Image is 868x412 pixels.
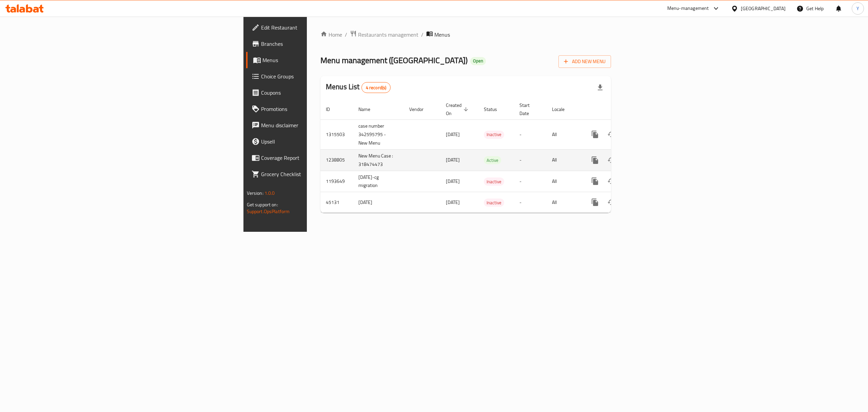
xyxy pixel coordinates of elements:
span: Menu management ( [GEOGRAPHIC_DATA] ) [320,53,468,68]
span: ID [326,105,339,113]
span: Name [358,105,379,113]
th: Actions [581,99,657,120]
td: All [547,119,581,149]
span: Vendor [409,105,432,113]
button: more [587,173,603,189]
td: - [514,192,547,213]
span: Status [484,105,506,113]
button: Change Status [603,152,619,168]
span: Y [856,5,859,12]
table: enhanced table [320,99,657,213]
span: Menus [434,31,450,39]
a: Promotions [246,101,389,117]
span: Inactive [484,178,504,186]
div: Open [470,57,486,65]
span: Menus [262,56,383,64]
div: [GEOGRAPHIC_DATA] [741,5,786,12]
span: Choice Groups [261,72,383,80]
span: [DATE] [446,198,460,207]
div: Inactive [484,177,504,186]
span: Start Date [519,101,538,117]
a: Coverage Report [246,150,389,166]
button: Change Status [603,194,619,210]
div: Export file [592,79,608,96]
button: more [587,194,603,210]
a: Upsell [246,133,389,150]
td: All [547,171,581,192]
td: - [514,171,547,192]
button: Add New Menu [558,55,611,68]
a: Menu disclaimer [246,117,389,133]
span: Created On [446,101,470,117]
a: Branches [246,36,389,52]
a: Coupons [246,85,389,101]
span: Branches [261,40,383,48]
a: Support.OpsPlatform [247,207,290,216]
span: Open [470,58,486,64]
td: All [547,149,581,171]
a: Edit Restaurant [246,19,389,36]
span: Grocery Checklist [261,170,383,178]
span: [DATE] [446,177,460,186]
span: Inactive [484,131,504,138]
span: 1.0.0 [264,189,275,198]
td: All [547,192,581,213]
span: Edit Restaurant [261,23,383,32]
td: - [514,149,547,171]
span: Upsell [261,137,383,146]
span: Locale [552,105,573,113]
span: 4 record(s) [362,85,391,91]
a: Grocery Checklist [246,166,389,182]
span: Promotions [261,105,383,113]
li: / [421,31,423,39]
button: Change Status [603,126,619,143]
a: Menus [246,52,389,68]
span: Inactive [484,199,504,207]
span: Coupons [261,89,383,97]
span: Version: [247,189,263,198]
nav: breadcrumb [320,30,611,39]
div: Total records count [361,82,391,93]
td: - [514,119,547,149]
h2: Menus List [326,82,391,93]
button: more [587,126,603,143]
span: [DATE] [446,130,460,139]
span: Active [484,156,501,164]
span: [DATE] [446,155,460,164]
span: Menu disclaimer [261,121,383,129]
button: more [587,152,603,168]
span: Coverage Report [261,154,383,162]
div: Menu-management [667,4,709,13]
span: Add New Menu [564,57,606,66]
a: Choice Groups [246,68,389,85]
span: Get support on: [247,200,278,209]
button: Change Status [603,173,619,189]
